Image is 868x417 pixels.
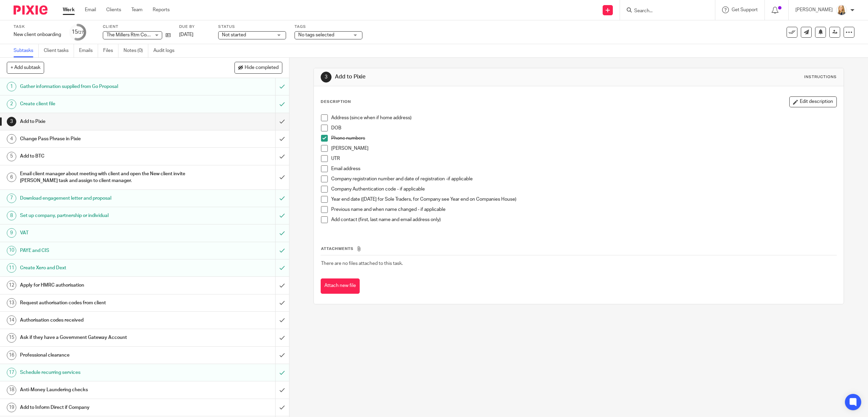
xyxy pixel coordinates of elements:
p: Company registration number and date of registration -if applicable [331,176,836,182]
h1: PAYE and CIS [20,246,186,256]
img: Headshot%20White%20Background.jpg [836,5,847,16]
div: Instructions [804,74,837,80]
a: Team [131,6,143,13]
div: 3 [321,72,332,83]
button: Hide completed [234,62,282,73]
a: Files [103,44,118,57]
div: 15 [72,28,84,36]
p: Add contact (first, last name and email address only) [331,216,836,223]
span: Not started [222,33,246,37]
h1: Schedule recurring services [20,367,186,378]
a: Work [63,6,75,13]
span: There are no files attached to this task. [321,261,403,266]
label: Client [103,24,171,30]
div: 14 [7,315,16,325]
div: 19 [7,403,16,412]
p: [PERSON_NAME] [795,6,833,13]
p: Phone numbers [331,135,836,142]
div: 2 [7,99,16,109]
a: Subtasks [14,44,39,57]
p: Email address [331,165,836,172]
div: 6 [7,173,16,182]
p: UTR [331,155,836,162]
h1: Email client manager about meeting with client and open the New client invite [PERSON_NAME] task ... [20,169,186,186]
label: Task [14,24,61,30]
a: Clients [106,6,121,13]
label: Due by [179,24,210,30]
h1: Anti-Money Laundering checks [20,385,186,395]
div: 7 [7,194,16,203]
span: Attachments [321,247,354,251]
div: 11 [7,263,16,273]
h1: Add to Pixie [20,116,186,127]
div: 3 [7,117,16,126]
button: + Add subtask [7,62,44,73]
h1: Create client file [20,99,186,109]
a: Emails [79,44,98,57]
p: DOB [331,125,836,131]
div: 1 [7,82,16,91]
div: 12 [7,280,16,290]
a: Email [85,6,96,13]
h1: Professional clearance [20,350,186,360]
input: Search [634,8,695,14]
img: Pixie [14,5,48,15]
div: 4 [7,134,16,144]
h1: Authorisation codes received [20,315,186,325]
a: Notes (0) [124,44,148,57]
div: 15 [7,333,16,343]
h1: Gather information supplied from Go Proposal [20,81,186,92]
a: Client tasks [44,44,74,57]
p: Description [321,99,351,105]
h1: Apply for HMRC authorisation [20,280,186,290]
p: Address (since when if home address) [331,114,836,121]
div: 10 [7,246,16,255]
a: Reports [153,6,170,13]
h1: Download engagement letter and proposal [20,193,186,203]
h1: VAT [20,228,186,238]
p: [PERSON_NAME] [331,145,836,152]
button: Edit description [789,96,837,107]
a: Audit logs [153,44,180,57]
div: 8 [7,211,16,220]
h1: Change Pass Phrase in Pixie [20,134,186,144]
label: Tags [295,24,362,30]
h1: Set up company, partnership or individual [20,211,186,221]
span: No tags selected [298,33,334,37]
div: 17 [7,368,16,377]
label: Status [218,24,286,30]
div: 5 [7,152,16,161]
div: 9 [7,228,16,238]
h1: Request authorisation codes from client [20,298,186,308]
h1: Create Xero and Dext [20,263,186,273]
div: 18 [7,385,16,395]
h1: Ask if they have a Government Gateway Account [20,332,186,343]
p: Year end date ([DATE] for Sole Traders, for Company see Year end on Companies House) [331,196,836,203]
h1: Add to Pixie [335,73,593,80]
div: 13 [7,298,16,308]
span: The Millers Rtm Company Limited [107,33,178,37]
h1: Add to BTC [20,151,186,161]
span: [DATE] [179,32,193,37]
button: Attach new file [321,278,360,294]
span: Hide completed [245,65,279,71]
h1: Add to Inform Direct if Company [20,402,186,413]
p: Previous name and when name changed - if applicable [331,206,836,213]
div: New client onboarding [14,31,61,38]
div: 16 [7,350,16,360]
span: Get Support [732,7,758,12]
p: Company Authentication code - if applicable [331,186,836,193]
small: /27 [78,31,84,34]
